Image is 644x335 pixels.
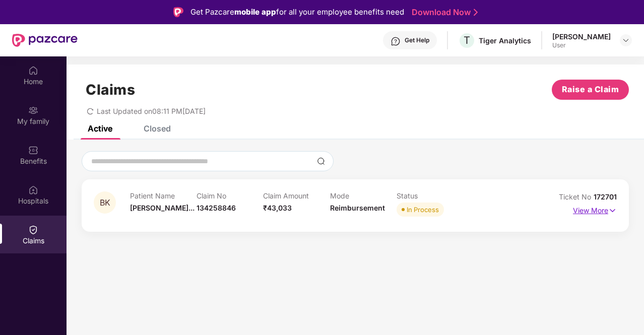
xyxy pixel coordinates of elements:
[130,204,195,212] span: [PERSON_NAME]...
[317,157,325,165] img: svg+xml;base64,PHN2ZyBpZD0iU2VhcmNoLTMyeDMyIiB4bWxucz0iaHR0cDovL3d3dy53My5vcmcvMjAwMC9zdmciIHdpZH...
[464,34,470,46] span: T
[573,203,617,216] p: View More
[562,83,619,96] span: Raise a Claim
[100,198,110,207] span: BK
[330,191,397,200] p: Mode
[397,191,463,200] p: Status
[28,225,38,235] img: svg+xml;base64,PHN2ZyBpZD0iQ2xhaW0iIHhtbG5zPSJodHRwOi8vd3d3LnczLm9yZy8yMDAwL3N2ZyIgd2lkdGg9IjIwIi...
[474,7,478,18] img: Stroke
[28,105,38,115] img: svg+xml;base64,PHN2ZyB3aWR0aD0iMjAiIGhlaWdodD0iMjAiIHZpZXdCb3g9IjAgMCAyMCAyMCIgZmlsbD0ibm9uZSIgeG...
[479,36,531,45] div: Tiger Analytics
[234,7,276,17] strong: mobile app
[391,36,401,46] img: svg+xml;base64,PHN2ZyBpZD0iSGVscC0zMngzMiIgeG1sbnM9Imh0dHA6Ly93d3cudzMub3JnLzIwMDAvc3ZnIiB3aWR0aD...
[28,65,38,76] img: svg+xml;base64,PHN2ZyBpZD0iSG9tZSIgeG1sbnM9Imh0dHA6Ly93d3cudzMub3JnLzIwMDAvc3ZnIiB3aWR0aD0iMjAiIG...
[190,6,404,18] div: Get Pazcare for all your employee benefits need
[197,204,236,212] span: 134258846
[405,36,429,44] div: Get Help
[559,192,594,201] span: Ticket No
[144,123,171,133] div: Closed
[130,191,197,200] p: Patient Name
[552,32,611,41] div: [PERSON_NAME]
[173,7,183,17] img: Logo
[552,41,611,49] div: User
[197,191,263,200] p: Claim No
[594,192,617,201] span: 172701
[412,7,475,18] a: Download Now
[552,80,629,100] button: Raise a Claim
[28,185,38,195] img: svg+xml;base64,PHN2ZyBpZD0iSG9zcGl0YWxzIiB4bWxucz0iaHR0cDovL3d3dy53My5vcmcvMjAwMC9zdmciIHdpZHRoPS...
[88,123,112,133] div: Active
[608,205,617,216] img: svg+xml;base64,PHN2ZyB4bWxucz0iaHR0cDovL3d3dy53My5vcmcvMjAwMC9zdmciIHdpZHRoPSIxNyIgaGVpZ2h0PSIxNy...
[86,81,135,98] h1: Claims
[87,107,94,115] span: redo
[263,204,292,212] span: ₹43,033
[263,191,330,200] p: Claim Amount
[407,205,439,215] div: In Process
[12,34,78,47] img: New Pazcare Logo
[97,107,206,115] span: Last Updated on 08:11 PM[DATE]
[28,145,38,155] img: svg+xml;base64,PHN2ZyBpZD0iQmVuZWZpdHMiIHhtbG5zPSJodHRwOi8vd3d3LnczLm9yZy8yMDAwL3N2ZyIgd2lkdGg9Ij...
[622,36,630,44] img: svg+xml;base64,PHN2ZyBpZD0iRHJvcGRvd24tMzJ4MzIiIHhtbG5zPSJodHRwOi8vd3d3LnczLm9yZy8yMDAwL3N2ZyIgd2...
[330,204,385,212] span: Reimbursement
